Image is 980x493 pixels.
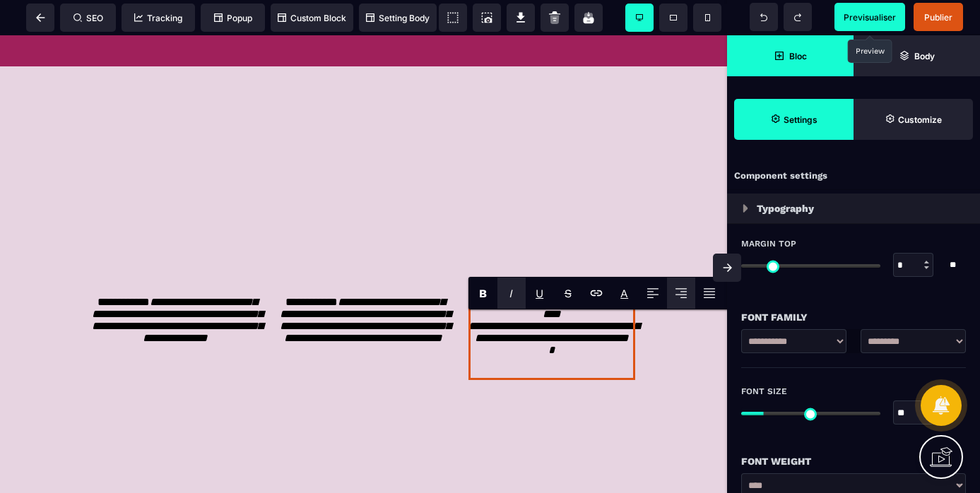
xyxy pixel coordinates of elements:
[479,287,487,300] b: B
[741,386,787,397] span: Font Size
[727,162,980,190] div: Component settings
[620,287,628,300] p: A
[439,4,467,32] span: View components
[854,99,973,140] span: Open Style Manager
[134,13,182,23] span: Tracking
[214,13,252,23] span: Popup
[526,278,554,309] span: Underline
[667,278,695,309] span: Align Center
[741,453,966,470] div: Font Weight
[554,278,582,309] span: Strike-through
[924,12,952,23] span: Publier
[727,35,854,76] span: Open Blocks
[724,278,752,309] span: Align Right
[639,278,667,309] span: Align Left
[784,114,817,125] strong: Settings
[565,287,572,300] s: S
[757,200,814,217] p: Typography
[536,287,543,300] u: U
[741,238,796,249] span: Margin Top
[469,278,497,309] span: Bold
[789,51,807,61] strong: Bloc
[509,287,513,300] i: I
[620,287,628,300] label: Font color
[497,278,526,309] span: Italic
[741,309,966,326] div: Font Family
[366,13,430,23] span: Setting Body
[582,278,610,309] span: Link
[73,13,103,23] span: SEO
[473,4,501,32] span: Screenshot
[834,3,905,31] span: Preview
[844,12,896,23] span: Previsualiser
[914,51,935,61] strong: Body
[898,114,942,125] strong: Customize
[278,13,346,23] span: Custom Block
[743,204,748,213] img: loading
[695,278,724,309] span: Align Justify
[734,99,854,140] span: Settings
[854,35,980,76] span: Open Layer Manager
